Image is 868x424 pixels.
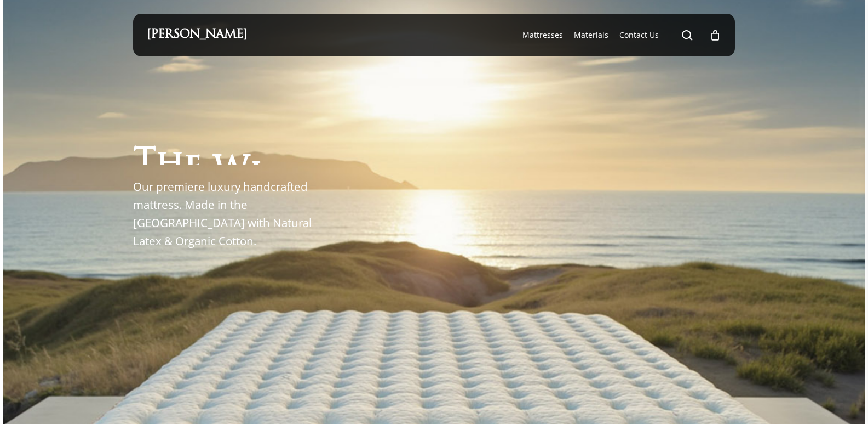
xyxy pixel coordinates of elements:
[184,152,202,186] span: e
[156,149,184,183] span: h
[619,30,659,41] a: Contact Us
[574,30,608,41] a: Materials
[517,14,721,56] nav: Main Menu
[133,178,338,250] p: Our premiere luxury handcrafted mattress. Made in the [GEOGRAPHIC_DATA] with Natural Latex & Orga...
[263,163,291,196] span: n
[147,29,247,41] a: [PERSON_NAME]
[619,30,659,40] span: Contact Us
[133,147,156,180] span: T
[213,155,250,189] span: W
[133,131,385,165] h1: The Windsor
[574,30,608,40] span: Materials
[522,30,563,41] a: Mattresses
[522,30,563,40] span: Mattresses
[250,159,263,193] span: i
